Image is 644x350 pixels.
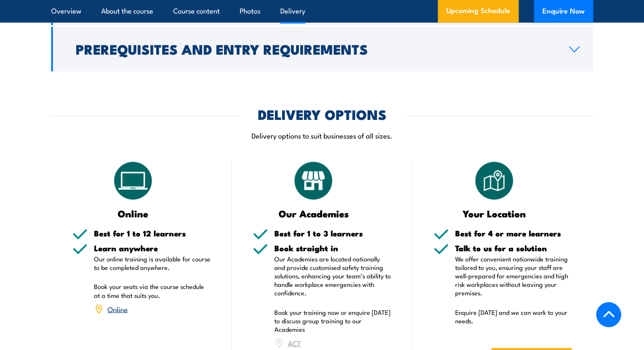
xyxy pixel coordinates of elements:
h5: Learn anywhere [94,244,211,252]
p: We offer convenient nationwide training tailored to you, ensuring your staff are well-prepared fo... [455,255,572,297]
h5: Best for 4 or more learners [455,229,572,237]
h5: Talk to us for a solution [455,244,572,252]
p: Book your seats via the course schedule at a time that suits you. [94,282,211,299]
p: Our online training is available for course to be completed anywhere. [94,255,211,272]
h5: Best for 1 to 3 learners [274,229,391,237]
p: Book your training now or enquire [DATE] to discuss group training to our Academies [274,308,391,333]
h2: DELIVERY OPTIONS [258,108,387,120]
h3: Our Academies [253,208,374,218]
p: Our Academies are located nationally and provide customised safety training solutions, enhancing ... [274,255,391,297]
p: Enquire [DATE] and we can work to your needs. [455,308,572,325]
a: Online [108,303,128,314]
h3: Online [72,208,194,218]
h3: Your Location [434,208,555,218]
h2: Prerequisites and Entry Requirements [76,43,556,55]
p: Delivery options to suit businesses of all sizes. [51,131,593,140]
a: Prerequisites and Entry Requirements [51,27,593,71]
h5: Best for 1 to 12 learners [94,229,211,237]
h5: Book straight in [274,244,391,252]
